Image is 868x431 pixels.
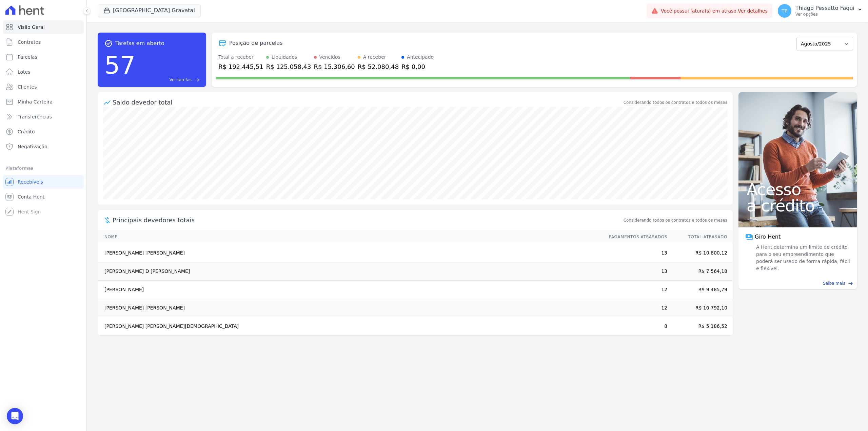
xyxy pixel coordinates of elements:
div: R$ 15.306,60 [314,62,355,71]
div: Posição de parcelas [229,39,283,47]
td: [PERSON_NAME] D [PERSON_NAME] [98,262,603,281]
a: Transferências [3,110,84,124]
span: Clientes [18,83,37,90]
td: [PERSON_NAME] [PERSON_NAME][DEMOGRAPHIC_DATA] [98,317,603,336]
span: Você possui fatura(s) em atraso. [661,7,768,15]
span: Giro Hent [755,233,781,241]
p: Thiago Pessatto Faqui [795,5,854,12]
p: Ver opções [795,12,854,17]
span: Crédito [18,128,35,135]
span: Saiba mais [823,280,845,286]
td: 13 [603,262,668,281]
td: [PERSON_NAME] [98,281,603,299]
div: R$ 0,00 [401,62,434,71]
span: Considerando todos os contratos e todos os meses [624,217,727,223]
a: Clientes [3,80,84,94]
th: Total Atrasado [668,230,733,244]
span: Minha Carteira [18,98,53,105]
span: Recebíveis [18,179,43,185]
td: R$ 10.792,10 [668,299,733,317]
span: Acesso [747,181,849,198]
span: east [194,77,199,82]
span: Transferências [18,113,52,120]
a: Minha Carteira [3,95,84,109]
span: task_alt [104,39,113,48]
td: 8 [603,317,668,336]
span: Contratos [18,39,41,45]
button: TP Thiago Pessatto Faqui Ver opções [772,1,868,20]
span: Visão Geral [18,24,45,31]
a: Parcelas [3,50,84,64]
a: Conta Hent [3,190,84,204]
div: Plataformas [5,164,81,172]
button: [GEOGRAPHIC_DATA] Gravatai [98,4,201,17]
a: Contratos [3,35,84,49]
td: R$ 7.564,18 [668,262,733,281]
span: Negativação [18,143,47,150]
a: Ver detalhes [738,8,768,14]
div: Considerando todos os contratos e todos os meses [624,99,727,106]
span: Conta Hent [18,193,44,200]
div: Antecipado [407,54,434,61]
span: A Hent determina um limite de crédito para o seu empreendimento que poderá ser usado de forma ráp... [755,244,850,272]
div: R$ 125.058,43 [266,62,311,71]
span: Ver tarefas [170,77,192,83]
td: R$ 10.800,12 [668,244,733,262]
td: R$ 5.186,52 [668,317,733,336]
th: Nome [98,230,603,244]
span: east [848,281,853,286]
div: 57 [104,48,136,83]
div: Total a receber [218,54,263,61]
a: Negativação [3,140,84,153]
span: Parcelas [18,54,37,60]
a: Saiba mais east [743,280,853,286]
span: Principais devedores totais [113,215,622,225]
td: 13 [603,244,668,262]
div: Open Intercom Messenger [7,408,23,424]
a: Crédito [3,125,84,138]
a: Visão Geral [3,20,84,34]
div: R$ 192.445,51 [218,62,263,71]
td: [PERSON_NAME] [PERSON_NAME] [98,244,603,262]
td: R$ 9.485,79 [668,281,733,299]
span: TP [782,8,787,13]
td: 12 [603,299,668,317]
a: Lotes [3,65,84,79]
td: 12 [603,281,668,299]
span: Tarefas em aberto [115,39,164,48]
div: R$ 52.080,48 [358,62,399,71]
div: Liquidados [272,54,297,61]
div: A receber [363,54,386,61]
th: Pagamentos Atrasados [603,230,668,244]
a: Recebíveis [3,175,84,189]
td: [PERSON_NAME] [PERSON_NAME] [98,299,603,317]
div: Vencidos [319,54,340,61]
div: Saldo devedor total [113,98,622,107]
a: Ver tarefas east [138,77,199,83]
span: Lotes [18,69,31,75]
span: a crédito [747,198,849,214]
